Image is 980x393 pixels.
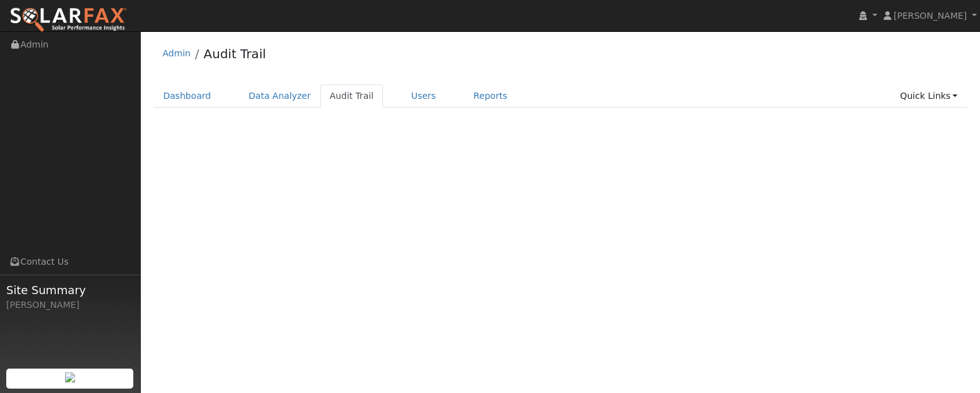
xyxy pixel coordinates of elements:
[65,372,75,382] img: retrieve
[154,84,221,108] a: Dashboard
[163,48,191,58] a: Admin
[203,46,266,61] a: Audit Trail
[464,84,517,108] a: Reports
[891,84,967,108] a: Quick Links
[6,282,134,299] span: Site Summary
[9,7,127,33] img: SolarFax
[239,84,320,108] a: Data Analyzer
[6,299,134,312] div: [PERSON_NAME]
[402,84,446,108] a: Users
[320,84,383,108] a: Audit Trail
[894,11,967,21] span: [PERSON_NAME]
